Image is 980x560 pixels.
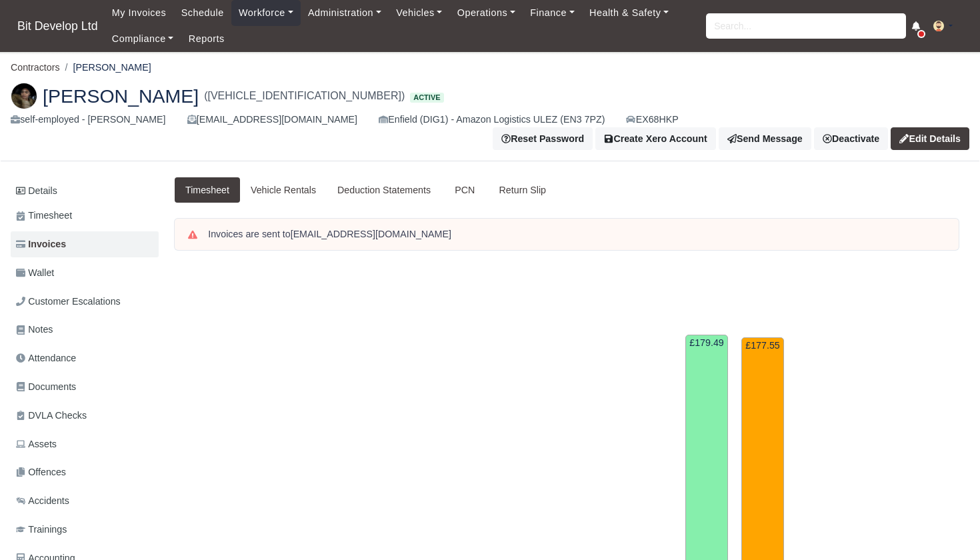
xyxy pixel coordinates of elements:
[16,465,66,480] span: Offences
[43,87,199,105] span: [PERSON_NAME]
[16,237,66,252] span: Invoices
[60,60,151,75] li: [PERSON_NAME]
[11,179,159,203] a: Details
[11,488,159,514] a: Accidents
[208,228,945,241] div: Invoices are sent to
[11,345,159,371] a: Attendance
[16,351,76,366] span: Attendance
[16,493,69,509] span: Accidents
[11,517,159,543] a: Trainings
[16,437,57,452] span: Assets
[175,177,240,203] a: Timesheet
[11,374,159,400] a: Documents
[187,112,357,127] div: [EMAIL_ADDRESS][DOMAIN_NAME]
[11,13,105,39] a: Bit Develop Ltd
[595,127,716,150] button: Create Xero Account
[489,177,557,203] a: Return Slip
[11,203,159,229] a: Timesheet
[16,322,53,337] span: Notes
[379,112,605,127] div: Enfield (DIG1) - Amazon Logistics ULEZ (EN3 7PZ)
[814,127,888,150] a: Deactivate
[11,260,159,286] a: Wallet
[11,403,159,429] a: DVLA Checks
[11,431,159,457] a: Assets
[706,13,906,39] input: Search...
[11,317,159,343] a: Notes
[441,177,488,203] a: PCN
[327,177,441,203] a: Deduction Statements
[11,289,159,315] a: Customer Escalations
[204,88,405,104] span: ([VEHICLE_IDENTIFICATION_NUMBER])
[11,62,60,73] a: Contractors
[1,72,979,161] div: Nayara Silvestre
[291,229,451,239] strong: [EMAIL_ADDRESS][DOMAIN_NAME]
[16,379,76,395] span: Documents
[11,13,105,39] span: Bit Develop Ltd
[16,208,72,223] span: Timesheet
[11,112,166,127] div: self-employed - [PERSON_NAME]
[16,522,67,537] span: Trainings
[16,265,54,281] span: Wallet
[181,26,232,52] a: Reports
[626,112,678,127] a: EX68HKP
[11,231,159,257] a: Invoices
[493,127,593,150] button: Reset Password
[719,127,811,150] a: Send Message
[105,26,181,52] a: Compliance
[410,93,443,103] span: Active
[240,177,327,203] a: Vehicle Rentals
[11,459,159,485] a: Offences
[16,294,121,309] span: Customer Escalations
[16,408,87,423] span: DVLA Checks
[891,127,969,150] a: Edit Details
